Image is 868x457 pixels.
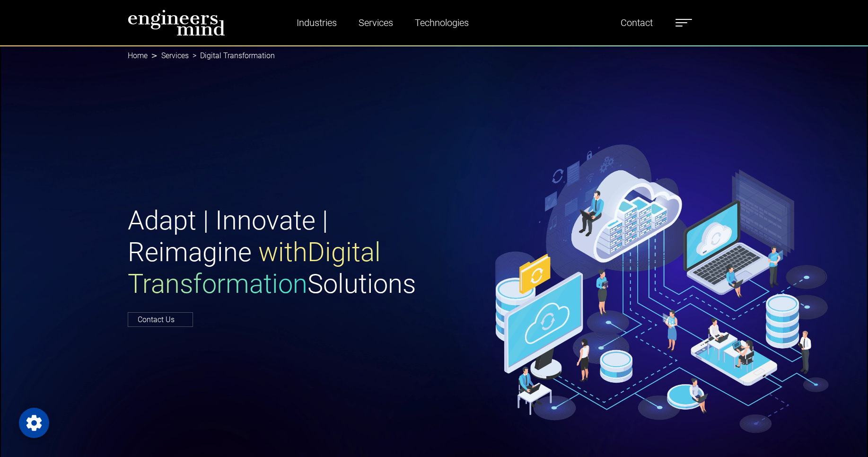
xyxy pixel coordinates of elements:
[617,12,657,34] a: Contact
[189,50,275,62] li: Digital Transformation
[128,312,193,327] a: Contact Us
[128,51,148,60] a: Home
[411,12,473,34] a: Technologies
[128,237,381,299] span: with Digital Transformation
[293,12,341,34] a: Industries
[128,9,225,36] img: logo
[355,12,397,34] a: Services
[128,205,429,300] h1: Adapt | Innovate | Reimagine Solutions
[128,45,741,66] nav: breadcrumb
[161,51,189,60] a: Services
